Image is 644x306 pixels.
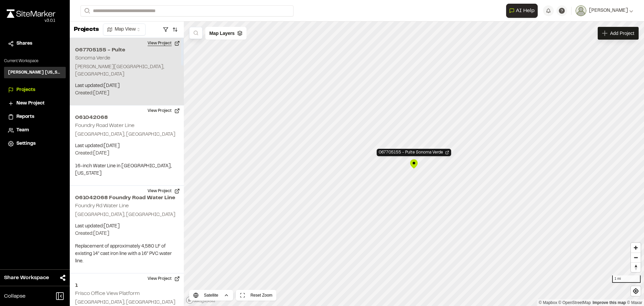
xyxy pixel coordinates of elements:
[75,56,110,60] h2: Sonoma Verde
[144,186,184,196] button: View Project
[75,163,178,177] p: 16-inch Water Line in [GEOGRAPHIC_DATA], [US_STATE]
[631,253,641,262] button: Zoom out
[7,9,55,18] img: rebrand.png
[75,243,178,265] p: Replacement of approximately 4,580 LF of existing 14" cast iron line with a 16" PVC water line.
[16,140,36,147] span: Settings
[4,274,49,282] span: Share Workspace
[4,58,66,64] p: Current Workspace
[236,290,276,301] button: Reset Zoom
[8,113,62,121] a: Reports
[80,5,93,16] button: Search
[8,70,62,76] h3: [PERSON_NAME] [US_STATE]
[75,150,178,157] p: Created: [DATE]
[16,100,45,107] span: New Project
[8,100,62,107] a: New Project
[8,127,62,134] a: Team
[184,21,644,306] canvas: Map
[8,140,62,147] a: Settings
[75,281,178,290] h2: 1
[144,38,184,49] button: View Project
[75,90,178,97] p: Created: [DATE]
[7,18,55,24] div: Oh geez...please don't...
[593,300,626,305] a: Map feedback
[186,296,215,304] a: Mapbox logo
[4,292,25,300] span: Collapse
[75,142,178,150] p: Last updated: [DATE]
[8,40,62,47] a: Shares
[631,243,641,253] button: Zoom in
[75,131,178,138] p: [GEOGRAPHIC_DATA], [GEOGRAPHIC_DATA]
[75,291,140,296] h2: Frisco Office View Platform
[627,300,642,305] a: Maxar
[75,114,178,122] h2: 061042068
[16,113,34,121] span: Reports
[539,300,557,305] a: Mapbox
[631,253,641,262] span: Zoom out
[409,159,419,169] div: Map marker
[189,290,233,301] button: Satellite
[506,4,540,18] div: Open AI Assistant
[631,286,641,296] button: Find my location
[75,204,129,208] h2: Foundry Rd Water Line
[16,127,29,134] span: Team
[506,4,538,18] button: Open AI Assistant
[576,5,633,16] button: [PERSON_NAME]
[16,86,35,94] span: Projects
[75,211,178,219] p: [GEOGRAPHIC_DATA], [GEOGRAPHIC_DATA]
[75,46,178,54] h2: 067705155 - Pulte
[74,25,99,34] p: Projects
[75,223,178,230] p: Last updated: [DATE]
[144,273,184,284] button: View Project
[75,82,178,90] p: Last updated: [DATE]
[75,63,178,78] p: [PERSON_NAME][GEOGRAPHIC_DATA], [GEOGRAPHIC_DATA]
[75,194,178,202] h2: 061042068 Foundry Road Water Line
[16,40,32,47] span: Shares
[209,30,234,37] span: Map Layers
[558,300,591,305] a: OpenStreetMap
[589,7,628,14] span: [PERSON_NAME]
[631,262,641,272] button: Reset bearing to north
[631,263,641,272] span: Reset bearing to north
[610,30,634,37] span: Add Project
[75,123,135,128] h2: Foundry Road Water Line
[75,230,178,237] p: Created: [DATE]
[576,5,586,16] img: User
[612,275,641,283] div: 1 mi
[377,149,451,156] div: Open Project
[516,7,535,15] span: AI Help
[8,86,62,94] a: Projects
[144,105,184,116] button: View Project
